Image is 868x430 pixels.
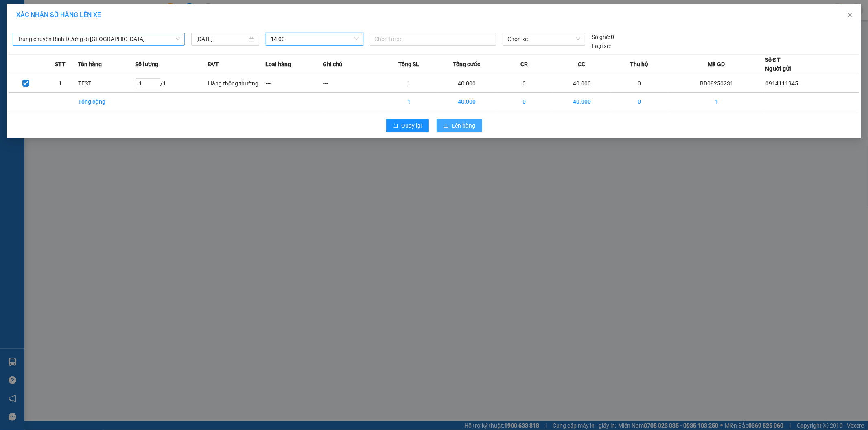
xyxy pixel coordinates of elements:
span: close [847,12,853,18]
td: 40.000 [553,93,610,111]
span: Số ghế: [592,33,610,41]
span: Lên hàng [452,121,476,130]
span: 0914111945 [765,80,798,87]
td: 0 [496,93,553,111]
span: Số lượng [135,60,158,69]
div: Số ĐT Người gửi [765,55,791,73]
span: XÁC NHẬN SỐ HÀNG LÊN XE [16,11,101,19]
span: rollback [393,123,398,129]
div: 0 [592,33,614,41]
td: TEST [78,74,135,93]
td: 1 [380,93,438,111]
td: 40.000 [438,74,495,93]
td: 0 [611,74,668,93]
span: Thu hộ [630,60,648,69]
span: Tên hàng [78,60,102,69]
td: 40.000 [553,74,610,93]
span: ĐVT [208,60,219,69]
span: Tổng SL [399,60,420,69]
td: 40.000 [438,93,495,111]
td: --- [265,74,323,93]
td: 0 [611,93,668,111]
span: Tổng cước [453,60,480,69]
span: 14:00 [271,33,359,45]
button: rollbackQuay lại [386,119,429,132]
td: Hàng thông thường [208,74,265,93]
td: 1 [43,74,78,93]
span: Trung chuyển Bình Dương đi BXMĐ [17,33,180,45]
td: 1 [380,74,438,93]
span: Chọn xe [507,33,580,45]
span: Ghi chú [323,60,342,69]
input: 13/08/2025 [196,35,247,43]
td: 1 [668,93,765,111]
span: STT [55,60,66,69]
span: upload [443,123,449,129]
td: Tổng cộng [78,93,135,111]
td: BD08250231 [668,74,765,93]
td: / 1 [135,74,208,93]
span: Loại hàng [265,60,291,69]
span: Loại xe: [592,41,611,50]
button: uploadLên hàng [437,119,482,132]
td: 0 [496,74,553,93]
td: --- [323,74,380,93]
span: Quay lại [402,121,422,130]
button: Close [839,4,861,27]
span: CC [578,60,586,69]
span: Mã GD [708,60,725,69]
span: CR [520,60,528,69]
